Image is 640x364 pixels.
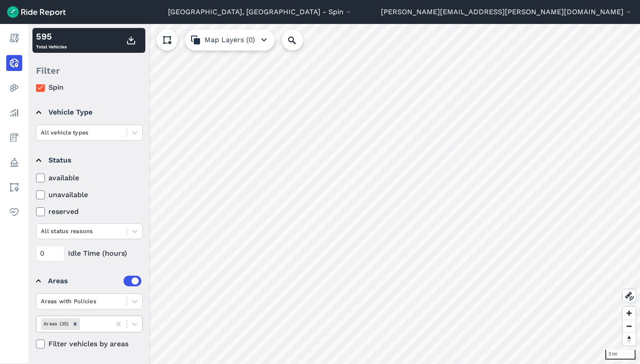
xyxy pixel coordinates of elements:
summary: Vehicle Type [36,100,141,125]
a: Analyze [6,105,22,121]
img: Ride Report [7,6,66,18]
a: Health [6,204,22,220]
a: Report [6,30,22,46]
div: Filter [32,57,145,84]
button: Map Layers (0) [185,29,275,51]
label: available [36,173,143,183]
summary: Areas [36,269,141,293]
input: Search Location or Vehicles [282,29,317,51]
a: Fees [6,130,22,146]
a: Policy [6,154,22,170]
div: Areas (35) [41,318,70,329]
div: Idle Time (hours) [36,245,143,261]
button: [GEOGRAPHIC_DATA], [GEOGRAPHIC_DATA] - Spin [168,7,353,17]
button: [PERSON_NAME][EMAIL_ADDRESS][PERSON_NAME][DOMAIN_NAME] [381,7,633,17]
a: Areas [6,179,22,195]
div: 3 mi [605,350,636,360]
label: reserved [36,206,143,217]
a: Heatmaps [6,80,22,96]
canvas: Map [28,24,640,364]
button: Zoom out [623,320,636,332]
div: Areas [48,276,141,286]
button: Zoom in [623,307,636,320]
label: Spin [36,82,143,93]
summary: Status [36,148,141,173]
div: Remove Areas (35) [70,318,80,329]
div: 595 [36,30,67,43]
a: Realtime [6,55,22,71]
label: unavailable [36,190,143,200]
div: Total Vehicles [36,30,67,51]
button: Reset bearing to north [623,332,636,345]
label: Filter vehicles by areas [36,339,143,349]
